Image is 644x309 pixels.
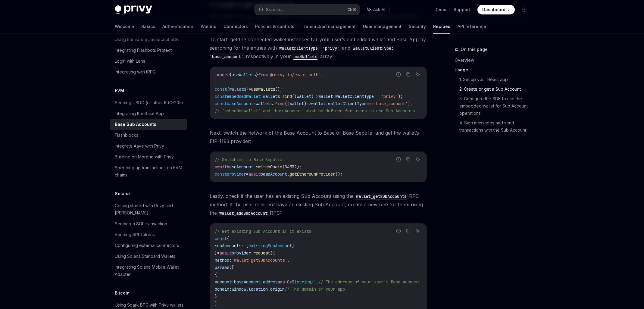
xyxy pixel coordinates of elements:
a: 1. Set up your React app [459,75,534,84]
button: Report incorrect code [395,70,402,78]
div: Using Solana Standard Wallets [115,253,175,260]
button: Report incorrect code [395,155,402,163]
span: 'privy' [381,94,398,99]
span: baseAccount [234,279,261,285]
h5: EVM [115,87,124,94]
button: Ask AI [414,70,422,78]
div: Getting started with Privy and [PERSON_NAME] [115,202,183,217]
div: Flashblocks [115,132,138,139]
a: Usage [455,65,534,75]
span: embeddedWallet [227,94,261,99]
span: useWallets [251,86,275,92]
span: Lastly, check if the user has an existing Sub Account using the RPC method. If the user does not ... [210,192,427,217]
span: } [215,294,217,299]
span: } [246,86,249,92]
span: : [ [241,243,249,248]
button: Toggle dark mode [520,5,529,14]
span: } [311,279,314,285]
span: wallets [229,86,246,92]
a: Policies & controls [255,19,294,34]
span: = [246,171,249,177]
span: . [261,279,263,285]
span: request [253,250,270,256]
a: Sending a SOL transaction [110,218,187,229]
a: Sending USDC (or other ERC-20s) [110,97,187,108]
span: Ask AI [373,7,385,13]
button: Ask AI [363,4,389,15]
span: === [367,101,374,106]
a: Authentication [162,19,193,34]
span: } [215,250,217,256]
div: Integrate Aave with Privy [115,142,164,150]
a: 4. Sign messages and send transactions with the Sub Account [459,118,534,135]
span: // Switching to Base Sepolia [215,157,282,162]
div: Integrating with tRPC [115,68,156,76]
span: useWallets [232,72,256,77]
span: location [249,286,268,292]
span: [ [232,265,234,270]
span: walletClientType [328,101,367,106]
span: wallets [263,94,280,99]
a: Support [454,7,470,13]
span: // The domain of your app [285,286,345,292]
span: ${ [292,279,297,285]
span: , [316,279,318,285]
span: as [280,279,285,285]
a: Flashblocks [110,130,187,141]
span: On this page [461,46,488,53]
span: import [215,72,229,77]
button: Search...CtrlK [255,4,360,15]
button: Copy the contents from the code block [404,227,412,235]
code: useWallets [291,53,320,60]
a: 2. Create or get a Sub Account [459,84,534,94]
span: . [273,101,275,106]
span: params: [215,265,232,270]
span: wallets [256,101,273,106]
a: Login with Lens [110,56,187,67]
a: Building on Morpho with Privy [110,151,187,162]
span: `0x [285,279,292,285]
a: Security [409,19,426,34]
span: = [261,94,263,99]
span: const [215,101,227,106]
a: Basics [141,19,155,34]
span: address [263,279,280,285]
span: window [232,286,246,292]
span: . [333,94,335,99]
a: Recipes [433,19,450,34]
span: const [215,86,227,92]
span: wallet [297,94,311,99]
a: Dashboard [477,5,515,14]
span: { [227,86,229,92]
span: account: [215,279,234,285]
span: (); [335,171,342,177]
span: . [251,250,253,256]
h5: Bitcoin [115,289,130,297]
span: . [326,101,328,106]
span: { [215,272,217,277]
a: wallet_getSubAccounts [354,193,409,199]
span: '@privy-io/react-auth' [268,72,321,77]
span: = [249,86,251,92]
span: baseAccount [261,171,287,177]
span: method: [215,257,232,263]
span: domain: [215,286,232,292]
span: ; [321,72,323,77]
code: wallet_addSubAccount [217,210,270,217]
span: => [306,101,311,106]
span: === [374,94,381,99]
div: Sending a SOL transaction [115,220,167,227]
span: . [287,171,289,177]
a: Getting started with Privy and [PERSON_NAME] [110,200,187,218]
span: wallet [318,94,333,99]
span: To start, get the connected wallet instances for your user’s embedded wallet and Base App by sear... [210,35,427,61]
span: . [246,286,249,292]
button: Ask AI [414,227,422,235]
a: Transaction management [302,19,356,34]
div: Login with Lens [115,58,145,65]
span: } [256,72,258,77]
span: // `embeddedWallet` and `baseAccount` must be defined for users to use Sub Accounts [215,108,415,114]
a: Configuring external connectors [110,240,187,251]
div: Search... [266,6,283,13]
h5: Solana [115,190,130,197]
